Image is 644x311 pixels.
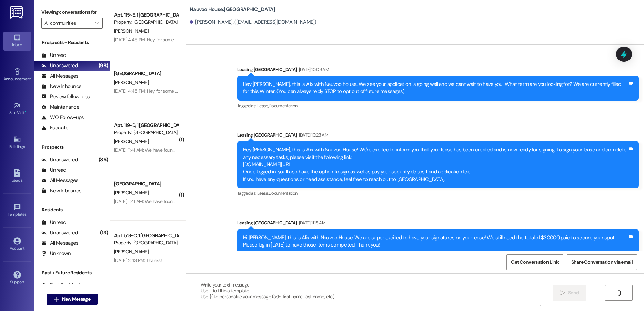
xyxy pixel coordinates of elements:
div: Prospects [34,143,110,151]
div: Apt. 119~D, 1 [GEOGRAPHIC_DATA] [114,122,178,129]
div: Apt. 513~C, 1 [GEOGRAPHIC_DATA] [114,232,178,239]
span: Share Conversation via email [571,259,633,266]
div: (98) [97,60,110,71]
a: Templates • [3,201,31,220]
div: [DATE] 11:41 AM: We have found the documents and needs actions section, but there is nothing there. [114,147,314,153]
div: Tagged as: [237,101,639,111]
i:  [54,297,59,302]
a: Leads [3,167,31,186]
button: Share Conversation via email [567,254,637,270]
span: Documentation [269,190,298,196]
input: All communities [44,18,92,29]
div: [DATE] 4:45 PM: Hey for some reason my balance isn't showing up in resident portal [114,37,281,43]
div: Leasing [GEOGRAPHIC_DATA] [237,131,639,141]
div: Review follow-ups [41,93,90,100]
div: [GEOGRAPHIC_DATA] [114,180,178,188]
a: [DOMAIN_NAME][URL] [243,161,293,168]
div: Hey [PERSON_NAME], this is Alix with Nauvoo House! We're excited to inform you that your lease ha... [243,146,628,183]
div: All Messages [41,72,78,80]
span: Lease , [257,190,269,196]
div: [DATE] 4:45 PM: Hey for some reason my balance isn't showing up in resident portal [114,88,281,94]
span: New Message [62,295,90,303]
div: Apt. 115~E, 1 [GEOGRAPHIC_DATA] [114,11,178,19]
div: [DATE] 11:18 AM [297,219,325,227]
span: [PERSON_NAME] [114,79,149,86]
div: [DATE] 10:23 AM [297,131,328,139]
div: Property: [GEOGRAPHIC_DATA] [114,239,178,247]
i:  [95,20,99,26]
img: ResiDesk Logo [10,6,24,19]
a: Buildings [3,133,31,152]
div: Unanswered [41,229,78,237]
div: Hey [PERSON_NAME], this is Alix with Nauvoo house. We see your application is going well and we c... [243,81,628,96]
span: • [27,211,28,216]
button: Get Conversation Link [506,254,563,270]
div: Unread [41,52,66,59]
div: Unanswered [41,156,78,163]
div: Leasing [GEOGRAPHIC_DATA] [237,66,639,76]
div: Past Residents [41,282,83,289]
div: WO Follow-ups [41,114,84,121]
div: Property: [GEOGRAPHIC_DATA] [114,19,178,26]
a: Support [3,269,31,288]
div: [PERSON_NAME]. ([EMAIL_ADDRESS][DOMAIN_NAME]) [190,19,316,26]
span: Send [568,289,579,297]
a: Inbox [3,32,31,50]
span: • [31,76,32,80]
div: [DATE] 2:43 PM: Thanks! [114,257,162,263]
div: Unanswered [41,62,78,69]
span: Lease , [257,103,269,109]
div: Tagged as: [237,188,639,198]
div: All Messages [41,240,78,247]
div: Property: [GEOGRAPHIC_DATA] [114,129,178,136]
i:  [560,290,565,296]
div: [GEOGRAPHIC_DATA] [114,70,178,77]
span: [PERSON_NAME] [114,28,149,34]
span: [PERSON_NAME] [114,249,149,255]
span: [PERSON_NAME] [114,190,149,196]
div: Prospects + Residents [34,39,110,46]
b: Nauvoo House: [GEOGRAPHIC_DATA] [190,6,275,13]
div: Unknown [41,250,71,257]
div: New Inbounds [41,83,81,90]
div: Leasing [GEOGRAPHIC_DATA] [237,219,639,229]
div: [DATE] 10:09 AM [297,66,329,73]
a: Site Visit • [3,100,31,118]
div: Unread [41,167,66,174]
span: • [25,109,26,114]
div: (13) [98,228,110,238]
div: Residents [34,206,110,213]
span: [PERSON_NAME] [114,138,149,144]
div: [DATE] 11:41 AM: We have found the documents and needs actions section, but there is nothing there. [114,198,314,204]
label: Viewing conversations for [41,7,103,18]
div: All Messages [41,177,78,184]
span: Get Conversation Link [511,259,559,266]
div: Hi [PERSON_NAME], this is Alix with Nauvoo House. We are super excited to have your signatures on... [243,234,628,249]
div: Maintenance [41,103,79,111]
div: Past + Future Residents [34,269,110,277]
i:  [616,290,622,296]
span: Documentation [269,103,298,109]
button: New Message [47,294,98,305]
button: Send [553,285,586,301]
a: Account [3,235,31,254]
div: Unread [41,219,66,226]
div: Escalate [41,124,68,131]
div: New Inbounds [41,187,81,194]
div: (85) [97,154,110,165]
